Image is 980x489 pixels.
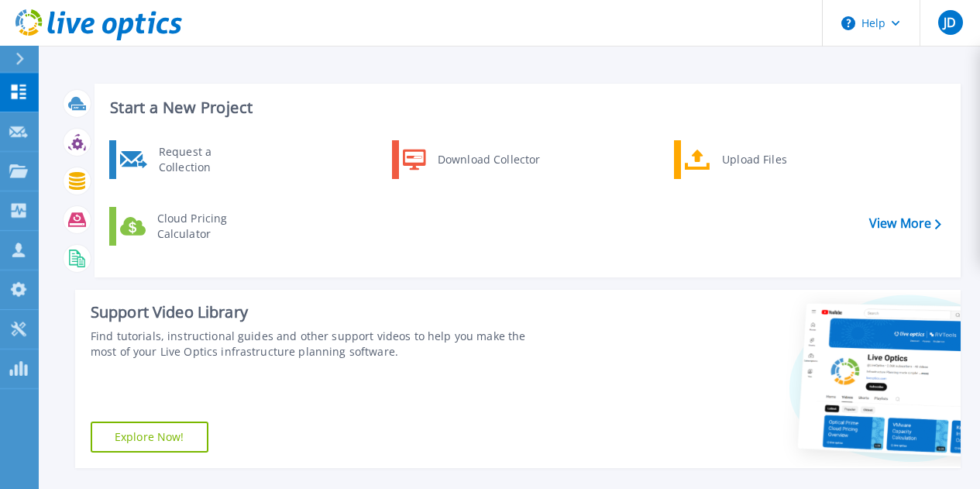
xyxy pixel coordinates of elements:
a: Explore Now! [91,422,208,453]
div: Download Collector [430,144,547,175]
div: Support Video Library [91,302,551,322]
a: Cloud Pricing Calculator [109,207,268,246]
div: Request a Collection [151,144,264,175]
div: Find tutorials, instructional guides and other support videos to help you make the most of your L... [91,329,551,360]
a: Request a Collection [109,140,268,179]
h3: Start a New Project [110,99,940,116]
span: JD [944,16,956,29]
div: Cloud Pricing Calculator [150,211,264,242]
a: Upload Files [674,140,833,179]
a: View More [869,216,941,231]
div: Upload Files [714,144,829,175]
a: Download Collector [392,140,551,179]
